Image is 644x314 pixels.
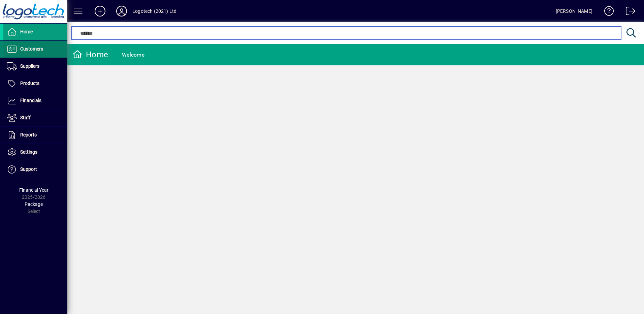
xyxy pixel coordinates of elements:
[20,29,33,34] span: Home
[3,92,67,109] a: Financials
[3,161,67,178] a: Support
[3,58,67,75] a: Suppliers
[20,149,37,155] span: Settings
[20,166,37,172] span: Support
[122,50,144,60] div: Welcome
[20,63,39,69] span: Suppliers
[20,115,31,120] span: Staff
[20,132,37,137] span: Reports
[3,144,67,161] a: Settings
[621,1,636,23] a: Logout
[89,5,111,17] button: Add
[3,41,67,58] a: Customers
[3,75,67,92] a: Products
[599,1,614,23] a: Knowledge Base
[25,201,43,207] span: Package
[20,81,39,86] span: Products
[132,6,176,17] div: Logotech (2021) Ltd
[3,109,67,126] a: Staff
[19,187,49,193] span: Financial Year
[20,46,43,52] span: Customers
[556,6,592,17] div: [PERSON_NAME]
[111,5,132,17] button: Profile
[20,98,41,103] span: Financials
[72,49,108,60] div: Home
[3,127,67,144] a: Reports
